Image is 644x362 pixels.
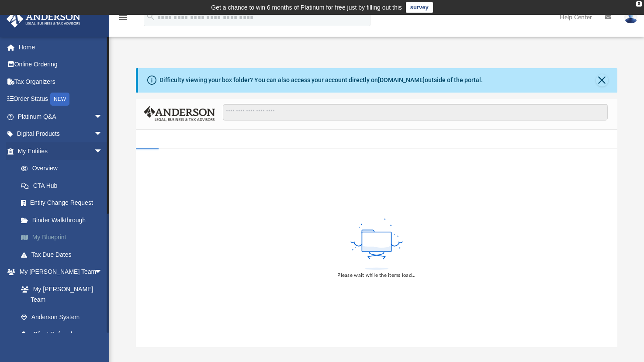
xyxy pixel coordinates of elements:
input: Search files and folders [223,104,608,121]
div: Difficulty viewing your box folder? You can also access your account directly on outside of the p... [159,76,483,85]
img: User Pic [624,11,637,24]
i: menu [118,12,128,23]
div: NEW [50,93,69,106]
a: Anderson System [12,308,111,326]
a: Tax Organizers [6,73,116,90]
a: Order StatusNEW [6,90,116,108]
div: Please wait while the items load... [337,272,415,279]
a: menu [118,17,128,23]
a: Entity Change Request [12,194,116,212]
a: Platinum Q&Aarrow_drop_down [6,108,116,125]
a: Tax Due Dates [12,246,116,263]
div: close [636,1,642,7]
a: Online Ordering [6,56,116,73]
a: Overview [12,160,116,177]
a: Client Referrals [12,326,111,343]
a: Binder Walkthrough [12,211,116,229]
a: Home [6,38,116,56]
a: My Entitiesarrow_drop_down [6,142,116,160]
a: My Blueprint [12,229,116,246]
span: arrow_drop_down [94,142,111,160]
i: search [146,12,156,21]
a: Digital Productsarrow_drop_down [6,125,116,143]
a: CTA Hub [12,177,116,194]
span: arrow_drop_down [94,125,111,143]
a: My [PERSON_NAME] Teamarrow_drop_down [6,263,111,281]
div: Get a chance to win 6 months of Platinum for free just by filling out this [211,2,402,13]
a: survey [406,2,433,13]
a: My [PERSON_NAME] Team [12,280,107,308]
a: [DOMAIN_NAME] [378,76,425,83]
span: arrow_drop_down [94,263,111,281]
button: Close [596,74,608,86]
span: arrow_drop_down [94,108,111,126]
img: Anderson Advisors Platinum Portal [4,10,83,28]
